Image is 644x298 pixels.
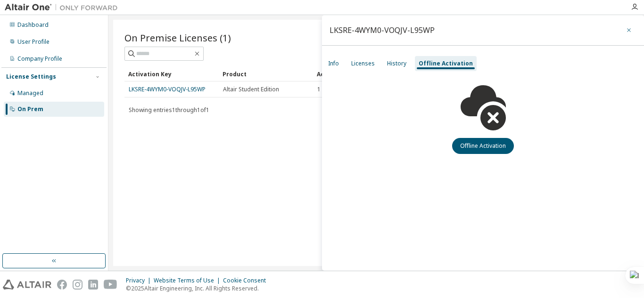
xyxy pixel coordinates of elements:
[17,21,49,29] div: Dashboard
[330,26,435,34] div: LKSRE-4WYM0-VOQJV-L95WP
[88,280,98,290] img: linkedin.svg
[6,73,56,81] div: License Settings
[17,105,43,113] div: On Prem
[223,66,309,81] div: Product
[317,66,404,81] div: Activation Allowed
[73,280,83,290] img: instagram.svg
[126,284,272,292] p: © 2025 Altair Engineering, Inc. All Rights Reserved.
[419,60,473,67] div: Offline Activation
[128,66,215,81] div: Activation Key
[452,138,514,154] button: Offline Activation
[5,3,123,12] img: Altair One
[328,60,339,67] div: Info
[17,38,50,46] div: User Profile
[124,31,231,44] span: On Premise Licenses (1)
[129,85,206,93] a: LKSRE-4WYM0-VOQJV-L95WP
[223,277,272,284] div: Cookie Consent
[154,277,223,284] div: Website Terms of Use
[17,55,62,63] div: Company Profile
[104,280,117,290] img: youtube.svg
[3,280,51,290] img: altair_logo.svg
[126,277,154,284] div: Privacy
[317,86,321,93] span: 1
[57,280,67,290] img: facebook.svg
[387,60,406,67] div: History
[223,86,279,93] span: Altair Student Edition
[17,89,43,97] div: Managed
[351,60,375,67] div: Licenses
[129,106,209,114] span: Showing entries 1 through 1 of 1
